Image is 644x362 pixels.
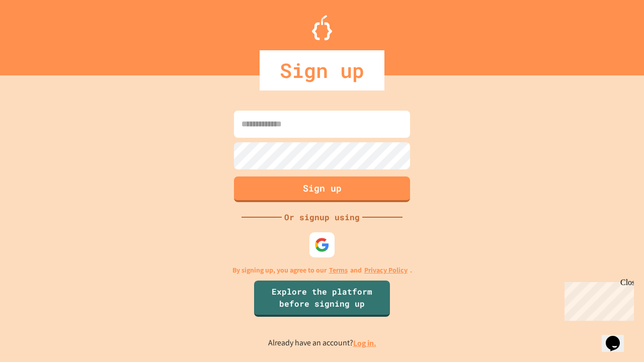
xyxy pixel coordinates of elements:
[234,176,410,202] button: Sign up
[353,338,376,348] a: Log in.
[329,265,348,276] a: Terms
[364,265,408,276] a: Privacy Policy
[254,281,390,317] a: Explore the platform before signing up
[232,265,412,276] p: By signing up, you agree to our and .
[602,322,634,352] iframe: chat widget
[260,50,384,90] div: Sign up
[314,237,330,252] img: google-icon.svg
[268,337,376,349] p: Already have an account?
[282,211,362,223] div: Or signup using
[312,15,332,40] img: Logo.svg
[4,4,69,64] div: Chat with us now!Close
[560,278,634,321] iframe: chat widget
